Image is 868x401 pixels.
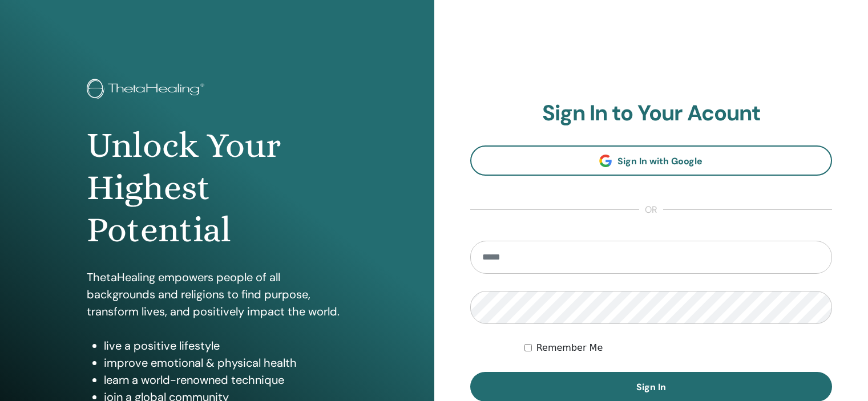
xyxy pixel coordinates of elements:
[536,341,603,355] label: Remember Me
[104,337,348,354] li: live a positive lifestyle
[617,155,703,167] span: Sign In with Google
[87,124,348,252] h1: Unlock Your Highest Potential
[524,341,832,355] div: Keep me authenticated indefinitely or until I manually logout
[639,203,663,217] span: or
[470,100,833,127] h2: Sign In to Your Acount
[470,145,833,176] a: Sign In with Google
[636,381,666,393] span: Sign In
[104,354,348,371] li: improve emotional & physical health
[104,371,348,388] li: learn a world-renowned technique
[87,269,348,320] p: ThetaHealing empowers people of all backgrounds and religions to find purpose, transform lives, a...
